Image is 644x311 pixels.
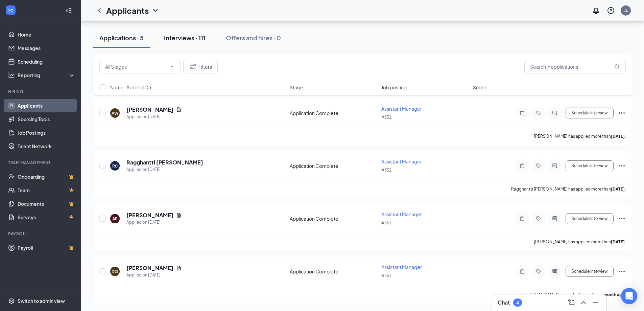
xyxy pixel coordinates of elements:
svg: Settings [8,297,15,304]
a: Scheduling [18,55,75,68]
button: Minimize [590,297,601,308]
div: Hiring [8,89,74,94]
div: RC [112,163,118,169]
svg: ActiveChat [551,269,559,274]
a: Job Postings [18,126,75,139]
button: Schedule Interview [566,108,614,118]
svg: ChevronDown [151,6,160,15]
span: Assistant Manager [381,158,422,164]
svg: Note [518,269,526,274]
span: Job posting [381,84,407,91]
svg: ActiveChat [551,110,559,116]
div: JL [624,7,628,13]
svg: Ellipses [618,267,626,275]
h5: [PERSON_NAME] [126,212,173,219]
svg: Note [518,110,526,116]
div: 4 [516,300,519,306]
div: Team Management [8,160,74,165]
svg: MagnifyingGlass [614,64,620,69]
b: [DATE] [611,186,625,192]
button: ComposeMessage [566,297,577,308]
p: [PERSON_NAME] has applied more than . [523,292,626,297]
svg: Analysis [8,72,15,79]
div: Applications · 5 [99,34,144,42]
svg: Collapse [65,7,72,14]
a: Home [18,28,75,41]
svg: Tag [534,269,543,274]
div: Applied on [DATE] [126,219,182,226]
svg: Minimize [592,298,600,307]
input: Search in applications [524,60,626,73]
svg: ChevronUp [579,298,588,307]
svg: QuestionInfo [607,6,615,15]
svg: ChevronLeft [95,6,103,15]
svg: Document [176,107,182,112]
svg: Note [518,163,526,169]
div: Application Complete [290,268,377,275]
span: Score [473,84,486,91]
svg: Ellipses [618,109,626,117]
div: Applied on [DATE] [126,113,182,120]
h5: [PERSON_NAME] [126,264,173,272]
b: [DATE] [611,134,625,139]
button: Schedule Interview [566,266,614,277]
div: Application Complete [290,215,377,222]
div: DO [112,269,118,274]
button: Schedule Interview [566,160,614,171]
div: AR [112,216,118,222]
p: [PERSON_NAME] has applied more than . [534,133,626,139]
svg: Ellipses [618,162,626,170]
span: Assistant Manager [381,106,422,112]
div: Applied on [DATE] [126,272,182,279]
span: Assistant Manager [381,211,422,217]
b: a month ago [600,292,625,297]
svg: Notifications [592,6,600,15]
svg: WorkstreamLogo [7,7,14,14]
svg: Tag [534,110,543,116]
b: [DATE] [611,239,625,244]
div: Switch to admin view [18,297,65,304]
p: Ragghantti [PERSON_NAME] has applied more than . [511,186,626,192]
div: Reporting [18,72,76,79]
div: AW [112,110,118,116]
svg: ActiveChat [551,216,559,221]
a: SurveysCrown [18,210,75,224]
h3: Chat [498,299,510,306]
div: Application Complete [290,110,377,116]
span: #351 [381,168,391,173]
svg: Tag [534,216,543,221]
a: Applicants [18,99,75,112]
a: Sourcing Tools [18,112,75,126]
div: Offers and hires · 0 [226,34,281,42]
div: Open Intercom Messenger [621,288,637,304]
span: #351 [381,220,391,225]
a: OnboardingCrown [18,170,75,183]
div: Application Complete [290,162,377,169]
svg: Ellipses [618,215,626,223]
button: ChevronUp [578,297,589,308]
span: Name · Applied On [110,84,151,91]
a: Talent Network [18,139,75,153]
svg: ChevronDown [169,64,175,69]
input: All Stages [105,63,167,70]
span: Stage [290,84,303,91]
span: #351 [381,115,391,120]
svg: Filter [189,63,197,71]
a: PayrollCrown [18,241,75,254]
span: #351 [381,273,391,278]
span: Assistant Manager [381,264,422,270]
h5: Ragghantti [PERSON_NAME] [126,159,203,166]
svg: Document [176,265,182,271]
div: Applied on [DATE] [126,166,203,173]
svg: Tag [534,163,543,169]
a: Messages [18,41,75,55]
p: [PERSON_NAME] has applied more than . [534,239,626,245]
h1: Applicants [106,5,149,16]
div: Payroll [8,231,74,237]
a: DocumentsCrown [18,197,75,210]
button: Schedule Interview [566,213,614,224]
h5: [PERSON_NAME] [126,106,173,113]
button: Filter Filters [183,60,218,73]
svg: Document [176,213,182,218]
